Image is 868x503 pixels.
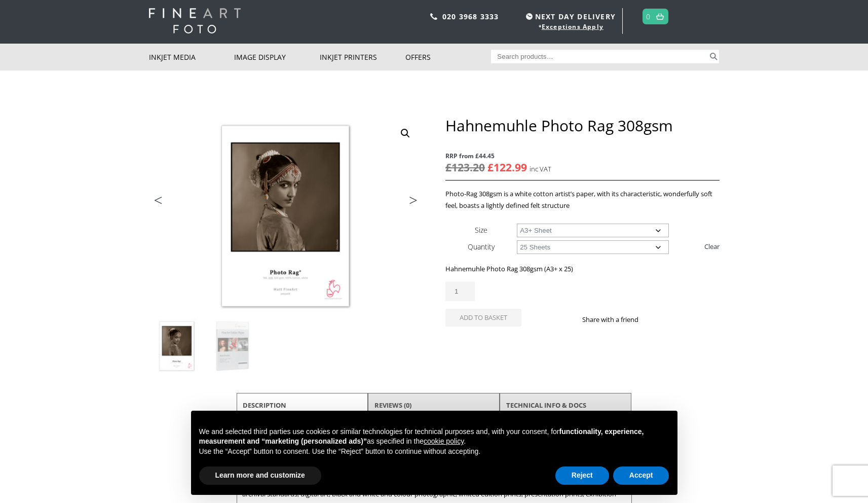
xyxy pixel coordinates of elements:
input: Product quantity [445,281,475,301]
a: Reviews (0) [374,396,411,414]
p: We and selected third parties use cookies or similar technologies for technical purposes and, wit... [199,427,669,447]
img: basket.svg [656,13,664,20]
a: TECHNICAL INFO & DOCS [506,396,586,414]
bdi: 122.99 [487,160,527,174]
button: Accept [613,466,669,485]
span: £ [445,160,451,174]
a: Offers [405,44,491,70]
a: Exceptions Apply [542,22,603,31]
img: logo-white.svg [149,8,241,33]
p: Use the “Accept” button to consent. Use the “Reject” button to continue without accepting. [199,447,669,457]
a: Description [243,396,286,414]
label: Size [475,225,487,235]
a: Clear options [704,238,720,255]
p: Photo-Rag 308gsm is a white cotton artist’s paper, with its characteristic, wonderfully soft feel... [445,188,719,211]
input: Search products… [491,50,708,63]
img: time.svg [526,13,533,20]
strong: functionality, experience, measurement and “marketing (personalized ads)” [199,427,644,446]
p: Share with a friend [582,314,651,326]
a: 020 3968 3333 [442,12,499,21]
button: Add to basket [445,309,521,327]
span: RRP from £44.45 [445,150,719,162]
bdi: 123.20 [445,160,485,174]
img: phone.svg [430,13,437,20]
button: Search [708,50,720,63]
a: Inkjet Media [149,44,235,70]
span: £ [487,160,494,174]
a: Inkjet Printers [320,44,405,70]
img: twitter sharing button [663,315,671,324]
div: Notice [183,403,686,503]
a: Image Display [234,44,320,70]
img: Hahnemuhle Photo Rag 308gsm - Image 2 [205,319,260,374]
img: Hahnemuhle Photo Rag 308gsm [149,319,204,374]
label: Quantity [468,242,495,251]
img: facebook sharing button [651,315,659,324]
button: Learn more and customize [199,466,321,485]
p: Hahnemuhle Photo Rag 308gsm (A3+ x 25) [445,263,719,275]
a: View full-screen image gallery [396,124,414,142]
span: NEXT DAY DELIVERY [523,11,616,22]
a: cookie policy [424,437,464,445]
button: Reject [555,466,609,485]
a: 0 [646,9,651,24]
img: email sharing button [675,315,683,324]
h1: Hahnemuhle Photo Rag 308gsm [445,116,719,135]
